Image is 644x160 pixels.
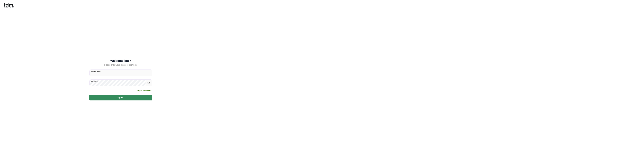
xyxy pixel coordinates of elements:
[91,80,98,82] label: Password
[137,89,152,92] a: Forgot Password?
[89,95,152,100] button: Sign in
[91,70,101,73] label: Email Address
[89,60,152,62] h5: Welcome back
[89,63,152,66] h5: Please enter your details to continue.
[147,81,151,85] button: toggle password visibility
